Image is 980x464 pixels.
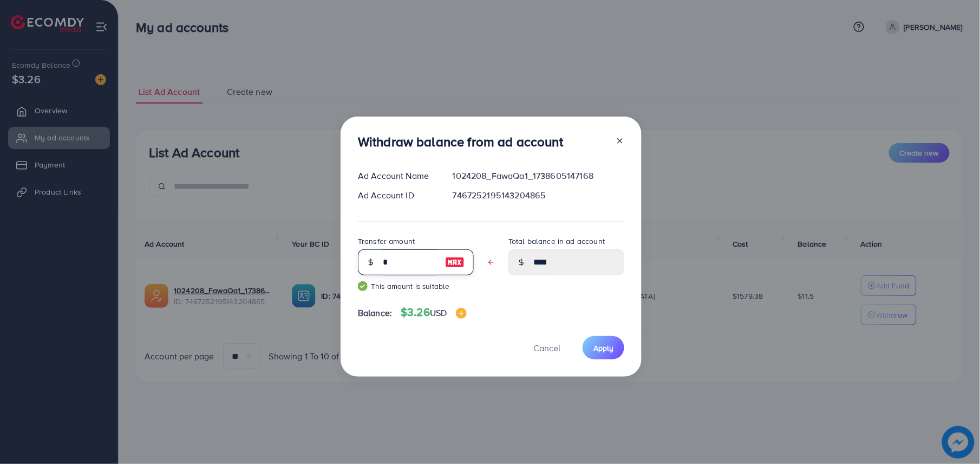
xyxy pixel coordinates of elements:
[430,307,447,319] span: USD
[358,134,563,150] h3: Withdraw balance from ad account
[349,189,444,202] div: Ad Account ID
[444,170,633,182] div: 1024208_FawaQa1_1738605147168
[445,256,465,269] img: image
[358,307,392,319] span: Balance:
[401,306,466,319] h4: $3.26
[508,236,605,247] label: Total balance in ad account
[520,336,574,359] button: Cancel
[583,336,624,359] button: Apply
[533,342,560,354] span: Cancel
[456,308,467,319] img: image
[593,343,613,353] span: Apply
[358,281,368,291] img: guide
[444,189,633,202] div: 7467252195143204865
[358,236,415,247] label: Transfer amount
[349,170,444,182] div: Ad Account Name
[358,281,474,292] small: This amount is suitable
